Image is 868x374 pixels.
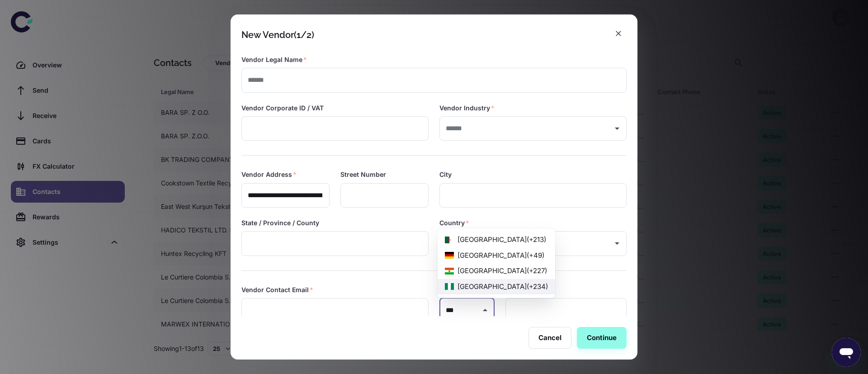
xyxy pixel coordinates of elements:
label: Street Number [340,170,386,179]
label: Vendor Address [241,170,297,179]
li: [GEOGRAPHIC_DATA] ( +49 ) [438,248,555,264]
label: Vendor Contact Email [241,285,313,294]
li: [GEOGRAPHIC_DATA] ( +234 ) [438,279,555,295]
iframe: Button to launch messaging window [832,338,861,367]
label: State / Province / County [241,218,319,227]
div: New Vendor (1/2) [241,29,314,40]
label: Vendor Corporate ID / VAT [241,104,324,113]
label: Vendor Industry [439,104,495,113]
button: Continue [577,327,627,349]
button: Open [611,237,623,250]
button: Open [611,122,623,135]
label: City [439,170,452,179]
label: Vendor Legal Name [241,55,307,64]
label: Country [439,218,469,227]
button: Cancel [528,327,571,349]
button: Close [479,304,491,317]
li: [GEOGRAPHIC_DATA] ( +213 ) [438,232,555,248]
li: [GEOGRAPHIC_DATA] ( +227 ) [438,263,555,279]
